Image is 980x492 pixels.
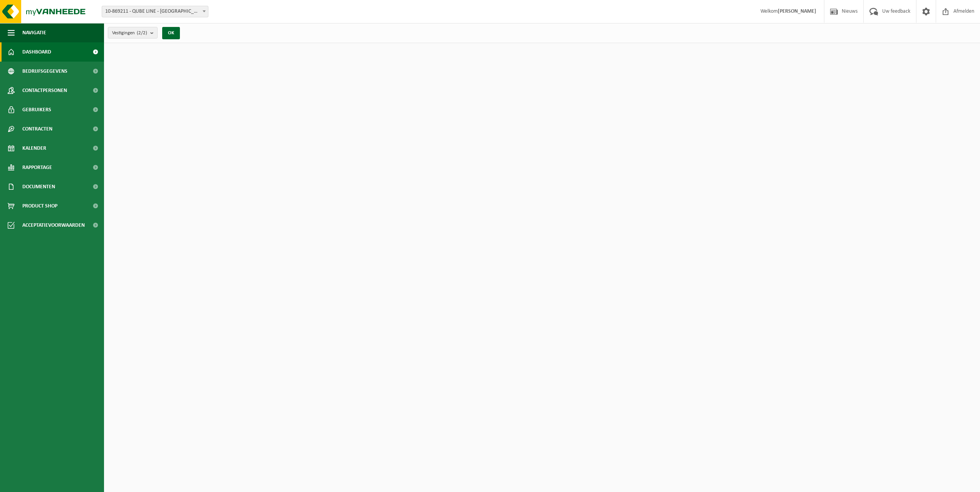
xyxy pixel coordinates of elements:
span: Navigatie [22,23,46,42]
span: Product Shop [22,196,57,216]
span: Vestigingen [112,27,147,39]
span: Rapportage [22,158,52,177]
span: Kalender [22,139,46,158]
span: Contracten [22,119,52,139]
span: 10-869211 - QUBE LINE - KORTEMARK [102,6,208,17]
span: Gebruikers [22,100,51,119]
span: Dashboard [22,42,51,62]
strong: [PERSON_NAME] [778,8,816,14]
button: OK [162,27,180,39]
span: Documenten [22,177,55,196]
count: (2/2) [137,30,147,35]
span: Acceptatievoorwaarden [22,216,85,235]
span: Contactpersonen [22,81,67,100]
span: 10-869211 - QUBE LINE - KORTEMARK [102,6,208,17]
span: Bedrijfsgegevens [22,62,67,81]
button: Vestigingen(2/2) [108,27,158,38]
